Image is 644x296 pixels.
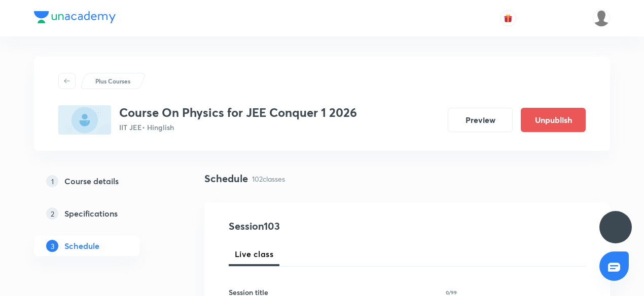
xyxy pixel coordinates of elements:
p: 0/99 [446,290,457,295]
a: 1Course details [34,171,172,191]
h4: Schedule [204,171,248,186]
h4: Session 103 [229,219,414,234]
p: 2 [46,207,58,220]
img: avatar [504,14,513,23]
img: 4A759E69-DD8F-400E-BA6A-C1EF3FA09744_plus.png [58,105,111,135]
button: Unpublish [521,108,586,132]
p: Plus Courses [95,76,130,86]
a: Company Logo [34,11,116,26]
button: avatar [500,10,516,26]
a: 2Specifications [34,203,172,224]
button: Preview [448,108,513,132]
h5: Specifications [64,207,118,220]
h5: Schedule [64,240,99,252]
p: IIT JEE • Hinglish [119,122,357,133]
img: ttu [610,221,622,233]
p: 3 [46,240,58,252]
p: 102 classes [252,174,285,184]
span: Live class [235,248,273,260]
h5: Course details [64,175,119,187]
h3: Course On Physics for JEE Conquer 1 2026 [119,105,357,120]
img: Ankit Porwal [593,10,610,27]
p: 1 [46,175,58,187]
img: Company Logo [34,11,116,23]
